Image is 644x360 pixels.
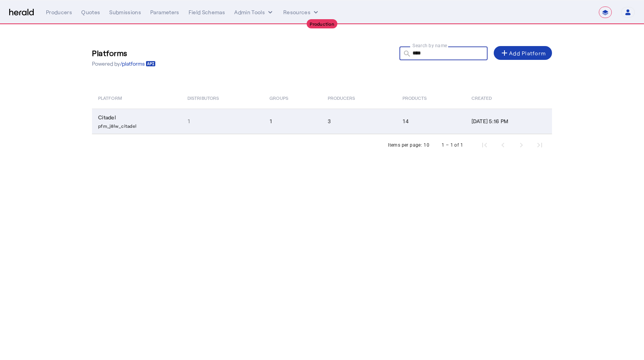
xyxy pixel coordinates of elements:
img: Herald Logo [9,9,34,16]
div: Add Platform [500,48,546,58]
button: Resources dropdown menu [283,8,320,16]
div: Items per page: [388,141,422,149]
td: 1 [181,109,263,134]
div: Production [307,19,337,28]
a: /platforms [120,60,156,68]
h3: Platforms [92,48,156,58]
div: Parameters [150,8,179,16]
div: Producers [46,8,72,16]
p: Powered by [92,60,156,68]
td: Citadel [92,109,181,134]
th: Products [396,87,465,109]
p: pfm_j8lw_citadel [98,121,178,129]
mat-icon: add [500,48,509,58]
td: [DATE] 5:16 PM [465,109,552,134]
div: Field Schemas [189,8,225,16]
th: Producers [322,87,396,109]
div: Quotes [81,8,100,16]
button: internal dropdown menu [234,8,274,16]
button: Add Platform [494,46,552,60]
th: Created [465,87,552,109]
td: 1 [263,109,321,134]
th: Groups [263,87,321,109]
mat-label: Search by name [412,43,447,48]
td: 14 [396,109,465,134]
th: Platform [92,87,181,109]
th: Distributors [181,87,263,109]
mat-icon: search [399,50,412,59]
div: 10 [424,141,429,149]
div: 1 – 1 of 1 [442,141,463,149]
td: 3 [322,109,396,134]
div: Submissions [109,8,141,16]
